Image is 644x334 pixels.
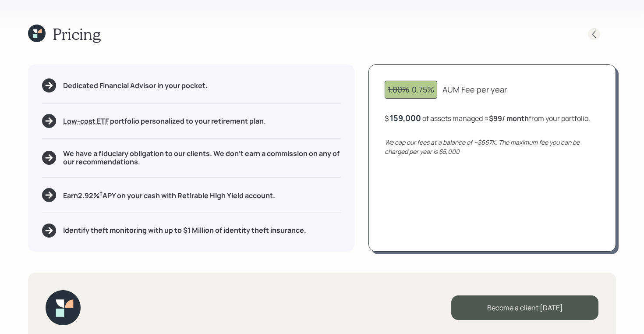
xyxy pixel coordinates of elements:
div: $ of assets managed ≈ from your portfolio . [385,113,590,124]
h5: portfolio personalized to your retirement plan. [63,117,266,125]
h5: We have a fiduciary obligation to our clients. We don't earn a commission on any of our recommend... [63,149,340,166]
b: $99 / month [489,114,529,123]
i: We cap our fees at a balance of ~$667K. The maximum fee you can be charged per year is $5,000 [385,138,580,156]
h5: Identify theft monitoring with up to $1 Million of identity theft insurance. [63,226,306,235]
div: 159,000 [390,113,421,123]
div: 0.75% [388,84,434,96]
h5: Earn 2.92 % APY on your cash with Retirable High Yield account. [63,189,275,200]
h5: Dedicated Financial Advisor in your pocket. [63,82,208,90]
sup: † [99,189,103,197]
span: 1.00% [388,84,409,95]
div: Become a client [DATE] [451,295,598,320]
div: AUM Fee per year [442,84,507,96]
span: Low-cost ETF [63,116,109,126]
h1: Pricing [53,25,101,43]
